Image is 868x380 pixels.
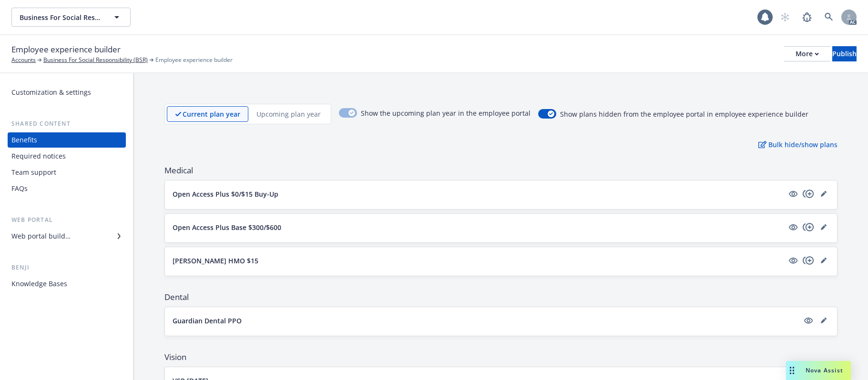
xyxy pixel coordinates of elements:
button: Nova Assist [786,361,851,380]
p: Upcoming plan year [256,109,321,119]
div: FAQs [11,181,28,196]
button: Publish [832,46,857,61]
a: editPencil [818,255,829,266]
span: Vision [164,351,837,363]
div: Shared content [8,119,126,129]
a: Knowledge Bases [8,276,126,291]
p: Open Access Plus $0/$15 Buy-Up [173,189,278,199]
a: visible [787,255,799,266]
div: Knowledge Bases [11,276,67,291]
span: Show plans hidden from the employee portal in employee experience builder [560,109,808,119]
a: editPencil [818,188,829,200]
div: Required notices [11,149,66,164]
p: Bulk hide/show plans [758,140,837,150]
button: Open Access Plus $0/$15 Buy-Up [173,189,784,199]
div: Benji [8,263,126,272]
a: editPencil [818,221,829,233]
button: [PERSON_NAME] HMO $15 [173,256,784,266]
button: More [784,46,830,61]
span: Show the upcoming plan year in the employee portal [361,108,531,120]
div: Publish [832,47,857,61]
span: Business For Social Responsibility (BSR) [20,12,102,22]
a: Required notices [8,149,126,164]
a: Web portal builder [8,229,126,244]
a: Accounts [11,56,36,64]
a: Start snowing [776,8,795,27]
button: Guardian Dental PPO [173,316,799,326]
div: Drag to move [786,361,798,380]
button: Business For Social Responsibility (BSR) [11,8,131,27]
a: Report a Bug [797,8,817,27]
div: Customization & settings [11,85,91,100]
button: Open Access Plus Base $300/$600 [173,222,784,232]
a: copyPlus [803,221,814,233]
span: Medical [164,165,837,176]
a: Customization & settings [8,85,126,100]
span: Nova Assist [806,366,843,374]
span: Employee experience builder [155,56,233,64]
a: Business For Social Responsibility (BSR) [43,56,148,64]
a: Benefits [8,132,126,148]
div: Web portal builder [11,229,71,244]
div: More [796,47,819,61]
div: Web portal [8,215,126,225]
a: visible [803,315,814,326]
div: Benefits [11,132,37,148]
a: Team support [8,165,126,180]
a: FAQs [8,181,126,196]
a: visible [787,221,799,233]
span: Employee experience builder [11,43,121,56]
a: copyPlus [803,255,814,266]
a: visible [787,188,799,200]
p: [PERSON_NAME] HMO $15 [173,256,258,266]
a: editPencil [818,315,829,326]
a: Search [819,8,838,27]
a: copyPlus [803,188,814,200]
div: Team support [11,165,56,180]
p: Open Access Plus Base $300/$600 [173,222,281,232]
span: Dental [164,291,837,303]
p: Guardian Dental PPO [173,316,242,326]
p: Current plan year [183,109,240,119]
